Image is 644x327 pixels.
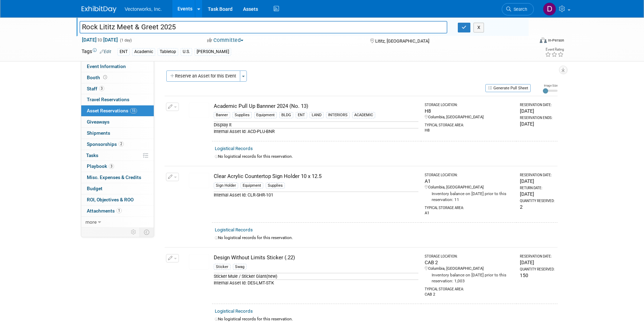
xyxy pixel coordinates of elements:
[425,178,514,185] div: A1
[215,235,555,241] div: No logistical records for this reservation.
[87,141,124,147] span: Sponsorships
[158,48,178,55] div: Tabletop
[87,197,134,202] span: ROI, Objectives & ROO
[326,112,350,118] div: INTERIORS
[473,23,484,32] button: X
[181,48,192,55] div: U.S.
[87,108,137,113] span: Asset Reservations
[214,192,418,198] div: Internal Asset Id: CLR-SHR-101
[81,172,154,183] a: Misc. Expenses & Credits
[520,199,554,203] div: Quantity Reserved:
[81,139,154,150] a: Sponsorships2
[215,309,253,314] a: Logistical Records
[86,153,98,158] span: Tasks
[545,48,564,51] div: Event Rating
[520,173,554,178] div: Reservation Date:
[425,103,514,107] div: Storage Location:
[81,194,154,205] a: ROI, Objectives & ROO
[87,64,126,69] span: Event Information
[520,178,554,185] div: [DATE]
[520,254,554,259] div: Reservation Date:
[520,191,554,198] div: [DATE]
[214,280,418,286] div: Internal Asset Id: DES-LMT-STK
[214,103,418,110] div: Academic Pull Up Bannner 2024 (No. 13)
[82,6,116,13] img: ExhibitDay
[214,128,418,135] div: Internal Asset Id: ACD-PLU-BNR
[87,86,104,91] span: Staff
[543,2,556,16] img: Don Hall
[425,254,514,259] div: Storage Location:
[195,48,231,55] div: [PERSON_NAME]
[425,292,514,297] div: CAB 2
[189,103,209,118] img: View Images
[215,146,253,151] a: Logistical Records
[233,112,252,118] div: Supplies
[87,174,141,180] span: Misc. Expenses & Credits
[99,86,104,91] span: 3
[520,259,554,266] div: [DATE]
[81,72,154,83] a: Booth
[543,83,558,88] div: Image Size
[87,119,109,125] span: Giveaways
[485,84,531,92] button: Generate Pull Sheet
[425,107,514,114] div: H8
[87,186,103,191] span: Budget
[214,173,418,180] div: Clear Acrylic Countertop Sign Holder 10 x 12.5
[425,190,514,203] div: Inventory balance on [DATE] prior to this reservation: 11
[310,112,324,118] div: LAND
[215,316,555,322] div: No logistical records for this reservation.
[296,112,307,118] div: ENT
[425,266,514,272] div: Columbia, [GEOGRAPHIC_DATA]
[81,128,154,139] a: Shipments
[520,107,554,114] div: [DATE]
[87,97,129,102] span: Travel Reservations
[189,254,209,269] img: View Images
[511,7,527,12] span: Search
[214,264,230,270] div: Sticker
[81,105,154,116] a: Asset Reservations15
[520,186,554,191] div: Return Date:
[425,120,514,128] div: Typical Storage Area:
[241,183,263,189] div: Equipment
[125,6,162,12] span: Vectorworks, Inc.
[215,227,253,232] a: Logistical Records
[214,183,238,189] div: Sign Holder
[425,210,514,216] div: A1
[425,185,514,190] div: Columbia, [GEOGRAPHIC_DATA]
[266,183,285,189] div: Supplies
[81,83,154,94] a: Staff3
[87,208,122,214] span: Attachments
[520,267,554,272] div: Quantity Reserved:
[548,38,564,43] div: In-Person
[214,112,230,118] div: Banner
[128,228,140,237] td: Personalize Event Tab Strip
[81,161,154,172] a: Playbook3
[279,112,293,118] div: BLDG
[102,75,108,80] span: Booth not reserved yet
[82,37,118,43] span: [DATE] [DATE]
[425,114,514,120] div: Columbia, [GEOGRAPHIC_DATA]
[166,70,240,82] button: Reserve an Asset for this Event
[520,120,554,127] div: [DATE]
[520,116,554,120] div: Reservation Ends:
[214,273,418,280] div: Sticker Mule / Sticker Giant(new)
[352,112,375,118] div: ACADEMIC
[85,219,97,225] span: more
[215,154,555,159] div: No logistical records for this reservation.
[425,203,514,210] div: Typical Storage Area:
[493,36,565,47] div: Event Format
[81,117,154,127] a: Giveaways
[520,272,554,279] div: 150
[502,3,534,15] a: Search
[130,108,137,113] span: 15
[254,112,277,118] div: Equipment
[425,284,514,292] div: Typical Storage Area:
[214,254,418,261] div: Design Without Limits Sticker (.22)
[214,121,418,128] div: Display It
[87,75,108,80] span: Booth
[87,130,110,136] span: Shipments
[205,37,246,44] button: Committed
[520,203,554,210] div: 2
[81,61,154,72] a: Event Information
[119,141,124,147] span: 2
